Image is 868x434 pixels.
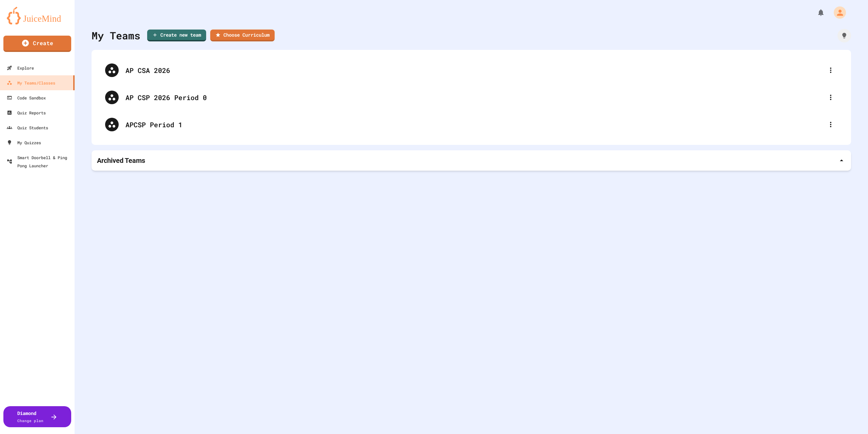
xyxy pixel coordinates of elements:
[837,29,851,42] div: How it works
[17,410,43,424] div: Diamond
[92,28,140,43] div: My Teams
[125,119,824,130] div: APCSP Period 1
[125,65,824,75] div: AP CSA 2026
[804,7,827,18] div: My Notifications
[17,418,43,423] span: Change plan
[7,94,46,102] div: Code Sandbox
[7,109,46,117] div: Quiz Reports
[7,64,34,72] div: Explore
[827,5,848,20] div: My Account
[147,30,206,41] a: Create new team
[125,92,824,102] div: AP CSP 2026 Period 0
[7,7,68,24] img: logo-orange.svg
[7,153,72,170] div: Smart Doorbell & Ping Pong Launcher
[7,79,55,87] div: My Teams/Classes
[840,407,861,427] iframe: chat widget
[98,111,844,138] div: APCSP Period 1
[98,84,844,111] div: AP CSP 2026 Period 0
[7,138,41,147] div: My Quizzes
[7,124,48,132] div: Quiz Students
[812,377,861,406] iframe: chat widget
[97,156,145,165] p: Archived Teams
[3,406,71,427] button: DiamondChange plan
[210,30,275,41] a: Choose Curriculum
[98,57,844,84] div: AP CSA 2026
[3,36,71,52] a: Create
